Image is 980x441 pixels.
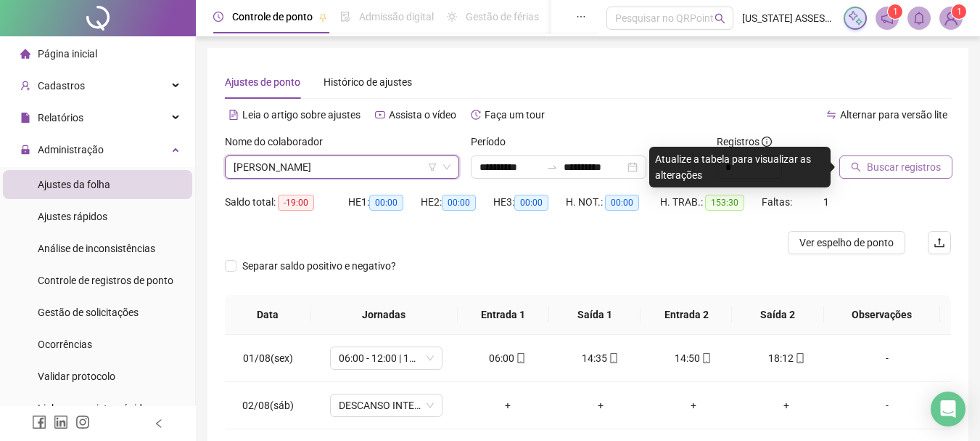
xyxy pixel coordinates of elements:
span: ellipsis [576,12,586,22]
span: -19:00 [278,195,314,211]
span: mobile [794,353,805,363]
span: Observações [836,307,928,323]
span: down [442,163,451,171]
span: 1 [957,7,962,17]
span: filter [428,163,437,171]
span: Separar saldo positivo e negativo? [236,258,402,274]
span: youtube [375,110,385,120]
span: 01/08(sex) [243,352,293,364]
span: Cadastros [38,80,85,92]
div: + [473,397,543,413]
span: Gestão de férias [466,11,539,23]
div: Atualize a tabela para visualizar as alterações [649,147,831,187]
label: Período [471,134,515,150]
div: + [566,397,635,413]
span: mobile [700,353,712,363]
span: Registros [717,134,772,150]
span: 02/08(sáb) [242,400,294,411]
span: facebook [32,415,46,429]
span: instagram [75,415,90,429]
span: 00:00 [514,195,548,211]
span: mobile [607,353,619,363]
th: Data [225,295,310,335]
span: lock [20,145,30,155]
span: swap-right [546,161,558,173]
span: sun [447,12,457,22]
span: 153:30 [705,195,744,211]
div: HE 1: [348,194,421,211]
img: 89980 [940,7,962,29]
span: Ver espelho de ponto [799,235,894,251]
span: 06:00 - 12:00 | 12:30 - 18:00 [339,347,434,369]
th: Saída 1 [549,295,641,335]
span: Alternar para versão lite [840,109,947,121]
th: Entrada 2 [641,295,732,335]
span: Relatórios [38,112,83,124]
th: Entrada 1 [458,295,549,335]
sup: 1 [888,4,902,19]
div: 14:35 [566,350,635,366]
span: Faça um tour [485,109,545,121]
span: mobile [514,353,526,363]
span: left [154,418,164,429]
span: Administração [38,144,104,155]
span: to [546,161,558,173]
div: Saldo total: [225,194,348,211]
span: file-done [340,12,350,22]
label: Nome do colaborador [225,134,332,150]
div: + [659,397,728,413]
span: search [851,162,861,172]
span: Validar protocolo [38,371,115,382]
span: linkedin [54,415,68,429]
div: - [844,350,930,366]
span: Ocorrências [38,339,92,350]
span: history [471,110,481,120]
span: info-circle [762,137,772,147]
div: H. NOT.: [566,194,660,211]
span: Análise de inconsistências [38,243,155,254]
span: 00:00 [605,195,639,211]
span: Link para registro rápido [38,402,148,414]
span: Ajustes rápidos [38,211,107,222]
th: Saída 2 [732,295,823,335]
span: 1 [893,7,898,17]
span: Gestão de solicitações [38,307,139,318]
span: swap [826,110,836,120]
span: clock-circle [213,12,223,22]
span: Ajustes da folha [38,179,110,190]
sup: Atualize o seu contato no menu Meus Dados [952,4,966,19]
img: sparkle-icon.fc2bf0ac1784a2077858766a79e2daf3.svg [847,10,863,26]
span: home [20,49,30,59]
span: Faltas: [762,196,794,208]
span: Admissão digital [359,11,434,23]
span: 1 [823,196,829,208]
span: Assista o vídeo [389,109,456,121]
div: H. TRAB.: [660,194,762,211]
div: 06:00 [473,350,543,366]
span: pushpin [318,13,327,22]
th: Observações [824,295,940,335]
span: bell [913,12,926,25]
span: Ajustes de ponto [225,76,300,88]
span: file-text [228,110,239,120]
span: upload [934,237,945,248]
button: Buscar registros [839,155,952,179]
span: 00:00 [369,195,403,211]
span: VALDIRAN GOMES TEIXEIRA [234,156,450,178]
div: HE 3: [493,194,566,211]
div: + [752,397,821,413]
span: file [20,113,30,123]
div: HE 2: [421,194,493,211]
span: Controle de registros de ponto [38,275,173,286]
span: [US_STATE] ASSESSORIA EMPRESARIAL [742,10,835,26]
span: 00:00 [442,195,476,211]
button: Ver espelho de ponto [788,231,905,254]
span: search [715,13,725,24]
span: DESCANSO INTER-JORNADA [339,395,434,416]
span: user-add [20,81,30,91]
span: Controle de ponto [232,11,313,23]
span: Histórico de ajustes [324,76,412,88]
span: Leia o artigo sobre ajustes [242,109,361,121]
span: notification [881,12,894,25]
span: Buscar registros [867,159,941,175]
